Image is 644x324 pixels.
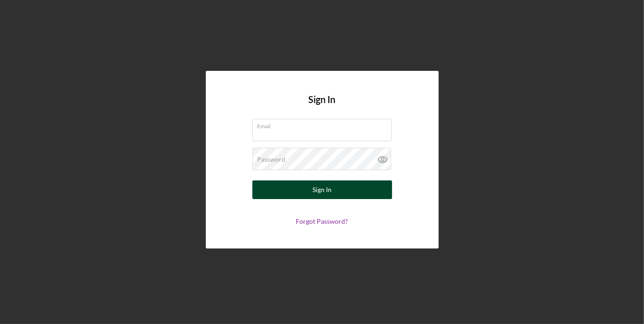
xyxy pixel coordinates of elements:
h4: Sign In [309,94,336,119]
label: Email [258,119,392,130]
a: Forgot Password? [296,217,348,225]
label: Password [258,156,286,163]
div: Sign In [312,180,332,199]
button: Sign In [252,180,392,199]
